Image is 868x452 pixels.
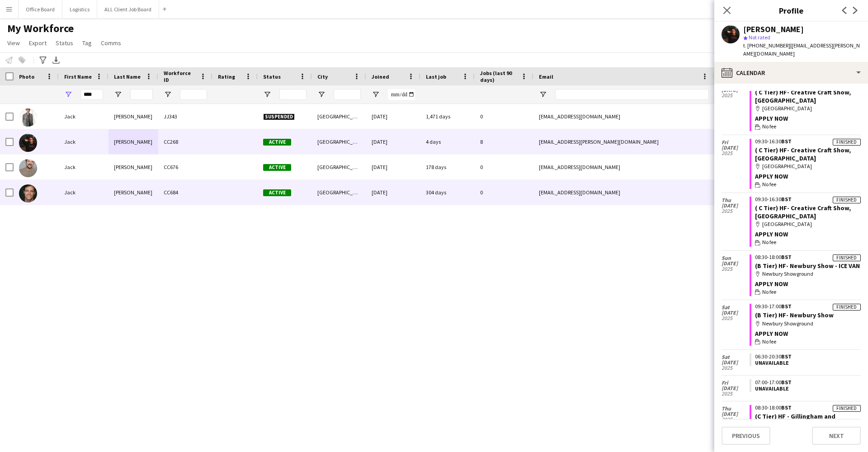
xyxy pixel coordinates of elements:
[263,90,271,99] button: Open Filter Menu
[180,89,207,100] input: Workforce ID Filter Input
[755,139,861,144] div: 09:30-16:30
[722,406,750,411] span: Thu
[64,90,72,99] button: Open Filter Menu
[263,139,291,146] span: Active
[755,320,861,328] div: Newbury Showground
[833,304,861,311] div: Finished
[263,164,291,171] span: Active
[750,353,861,366] app-crew-unavailable-period: 06:30-20:30
[158,129,212,154] div: CC268
[56,39,73,47] span: Status
[82,39,92,47] span: Tag
[722,305,750,310] span: Sat
[19,159,37,177] img: Jack Simpson
[334,89,361,100] input: City Filter Input
[533,104,714,129] div: [EMAIL_ADDRESS][DOMAIN_NAME]
[781,138,792,145] span: BST
[25,37,50,49] a: Export
[114,90,122,99] button: Open Filter Menu
[52,37,77,49] a: Status
[420,155,475,179] div: 178 days
[755,197,861,202] div: 09:30-16:30
[59,180,108,205] div: Jack
[164,70,196,83] span: Workforce ID
[101,39,121,47] span: Comms
[426,73,446,80] span: Last job
[781,404,792,411] span: BST
[781,196,792,202] span: BST
[108,129,158,154] div: [PERSON_NAME]
[366,180,420,205] div: [DATE]
[475,104,533,129] div: 0
[108,180,158,205] div: [PERSON_NAME]
[722,354,750,360] span: Sat
[755,146,851,162] a: ( C Tier) HF- Creative Craft Show, [GEOGRAPHIC_DATA]
[420,180,475,205] div: 304 days
[755,280,861,288] div: APPLY NOW
[475,180,533,205] div: 0
[722,391,750,396] span: 2025
[762,122,776,131] span: No fee
[51,55,61,66] app-action-btn: Export XLSX
[722,203,750,208] span: [DATE]
[755,162,861,170] div: [GEOGRAPHIC_DATA]
[533,155,714,179] div: [EMAIL_ADDRESS][DOMAIN_NAME]
[755,114,861,122] div: APPLY NOW
[218,73,235,80] span: Rating
[722,198,750,203] span: Thu
[97,0,159,18] button: ALL Client Job Board
[7,22,74,35] span: My Workforce
[755,230,861,238] div: APPLY NOW
[762,238,776,246] span: No fee
[722,427,770,445] button: Previous
[19,0,62,18] button: Office Board
[743,42,790,49] span: t. [PHONE_NUMBER]
[420,129,475,154] div: 4 days
[533,129,714,154] div: [EMAIL_ADDRESS][PERSON_NAME][DOMAIN_NAME]
[388,89,415,100] input: Joined Filter Input
[743,42,860,57] span: | [EMAIL_ADDRESS][PERSON_NAME][DOMAIN_NAME]
[755,104,861,113] div: [GEOGRAPHIC_DATA]
[533,180,714,205] div: [EMAIL_ADDRESS][DOMAIN_NAME]
[749,34,770,41] span: Not rated
[833,139,861,146] div: Finished
[19,73,34,80] span: Photo
[762,180,776,188] span: No fee
[317,73,328,80] span: City
[755,386,857,392] div: Unavailable
[722,411,750,417] span: [DATE]
[714,5,868,16] h3: Profile
[833,197,861,203] div: Finished
[755,220,861,228] div: [GEOGRAPHIC_DATA]
[263,113,295,120] span: Suspended
[833,405,861,412] div: Finished
[158,104,212,129] div: JJ343
[755,360,857,366] div: Unavailable
[29,39,47,47] span: Export
[59,129,108,154] div: Jack
[755,262,860,270] a: (B Tier) HF- Newbury Show - ICE VAN
[722,151,750,156] span: 2025
[722,93,750,98] span: 2025
[743,25,804,33] div: [PERSON_NAME]
[108,104,158,129] div: [PERSON_NAME]
[755,412,835,428] a: (C Tier) HF - Gillingham and Shaftesbury Show
[722,315,750,321] span: 2025
[19,184,37,202] img: Jack Whittle
[59,155,108,179] div: Jack
[755,405,861,410] div: 08:30-18:00
[475,155,533,179] div: 0
[755,254,861,260] div: 08:30-18:00
[722,365,750,371] span: 2025
[317,90,325,99] button: Open Filter Menu
[722,145,750,151] span: [DATE]
[158,155,212,179] div: CC676
[722,386,750,391] span: [DATE]
[722,261,750,266] span: [DATE]
[312,155,366,179] div: [GEOGRAPHIC_DATA]
[812,427,861,445] button: Next
[722,310,750,315] span: [DATE]
[833,254,861,261] div: Finished
[722,360,750,365] span: [DATE]
[755,204,851,220] a: ( C Tier) HF- Creative Craft Show, [GEOGRAPHIC_DATA]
